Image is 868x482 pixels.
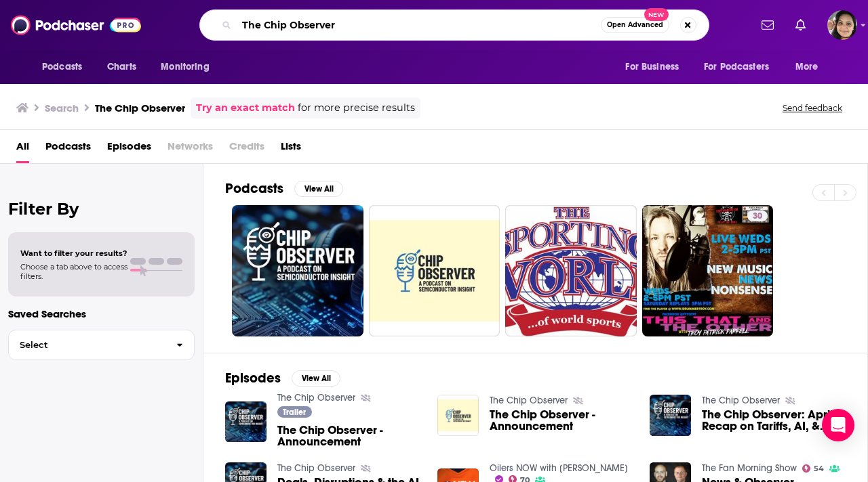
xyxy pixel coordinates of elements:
span: For Podcasters [704,58,769,76]
span: Logged in as shelbyjanner [827,10,857,40]
a: Podcasts [45,135,91,163]
span: Choose a tab above to access filters. [20,262,127,281]
button: Send feedback [778,102,846,114]
a: The Chip Observer [702,395,780,406]
a: 54 [802,464,825,473]
div: Search podcasts, credits, & more... [199,9,709,41]
span: Podcasts [42,58,82,76]
span: for more precise results [298,100,415,116]
span: Trailer [283,408,306,416]
button: open menu [616,54,696,80]
a: The Chip Observer - Announcement [490,409,633,432]
a: Charts [98,54,144,80]
a: All [16,135,29,163]
button: open menu [151,54,226,80]
a: PodcastsView All [225,180,343,197]
a: The Fan Morning Show [702,462,797,474]
span: 30 [753,210,762,223]
img: User Profile [827,10,857,40]
span: Monitoring [161,58,209,76]
p: Saved Searches [8,307,195,320]
span: For Business [625,58,679,76]
img: The Chip Observer: April Recap on Tariffs, AI, & Silicon Photonics [650,395,691,436]
a: The Chip Observer - Announcement [277,424,421,447]
a: 30 [747,211,768,221]
a: EpisodesView All [225,370,340,387]
button: Show profile menu [827,10,857,40]
a: Show notifications dropdown [790,14,811,37]
div: Open Intercom Messenger [822,409,854,441]
a: The Chip Observer: April Recap on Tariffs, AI, & Silicon Photonics [702,409,846,432]
a: Lists [281,135,301,163]
span: Want to filter your results? [20,248,127,258]
span: Select [9,341,165,349]
a: 30 [642,205,774,336]
img: The Chip Observer - Announcement [437,395,479,436]
a: Oilers NOW with Bob Stauffer [490,462,628,474]
span: Credits [229,135,264,163]
h2: Filter By [8,199,195,219]
h3: The Chip Observer [95,102,185,114]
button: open menu [33,54,100,80]
input: Search podcasts, credits, & more... [237,14,601,36]
img: Podchaser - Follow, Share and Rate Podcasts [11,12,141,38]
span: 54 [814,466,824,472]
button: open menu [786,54,835,80]
button: View All [292,370,340,387]
span: Networks [167,135,213,163]
button: open menu [695,54,789,80]
a: Try an exact match [196,100,295,116]
button: Open AdvancedNew [601,17,669,33]
span: Open Advanced [607,22,663,28]
button: Select [8,330,195,360]
a: The Chip Observer [277,392,355,403]
a: The Chip Observer [277,462,355,474]
h2: Episodes [225,370,281,387]
span: More [795,58,818,76]
a: Episodes [107,135,151,163]
span: New [644,8,669,21]
img: The Chip Observer - Announcement [225,401,267,443]
a: The Chip Observer [490,395,568,406]
a: Show notifications dropdown [756,14,779,37]
button: View All [294,181,343,197]
h2: Podcasts [225,180,283,197]
h3: Search [45,102,79,114]
span: Charts [107,58,136,76]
